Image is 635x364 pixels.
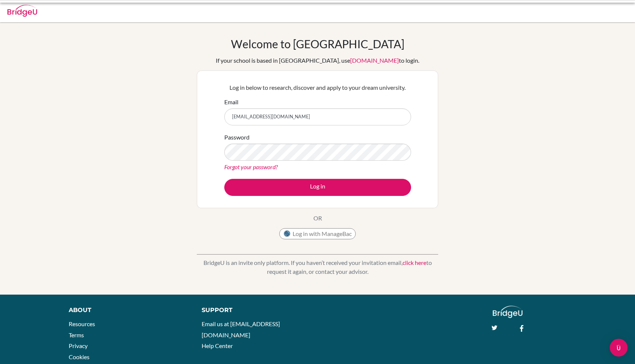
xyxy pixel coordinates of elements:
[350,57,399,64] a: [DOMAIN_NAME]
[224,133,250,142] label: Password
[69,331,84,338] a: Terms
[69,342,88,349] a: Privacy
[224,163,278,170] a: Forgot your password?
[202,342,233,349] a: Help Center
[216,56,419,65] div: If your school is based in [GEOGRAPHIC_DATA], use to login.
[7,5,37,17] img: Bridge-U
[279,228,356,239] button: Log in with ManageBac
[224,98,238,106] label: Email
[231,37,404,50] h1: Welcome to [GEOGRAPHIC_DATA]
[202,306,309,315] div: Support
[197,258,438,276] p: BridgeU is an invite only platform. If you haven’t received your invitation email, to request it ...
[313,214,322,223] p: OR
[202,320,280,338] a: Email us at [EMAIL_ADDRESS][DOMAIN_NAME]
[69,320,95,327] a: Resources
[493,306,523,318] img: logo_white@2x-f4f0deed5e89b7ecb1c2cc34c3e3d731f90f0f143d5ea2071677605dd97b5244.png
[69,353,89,360] a: Cookies
[610,339,628,357] div: Open Intercom Messenger
[224,179,411,196] button: Log in
[224,83,411,92] p: Log in below to research, discover and apply to your dream university.
[69,306,185,315] div: About
[403,259,426,266] a: click here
